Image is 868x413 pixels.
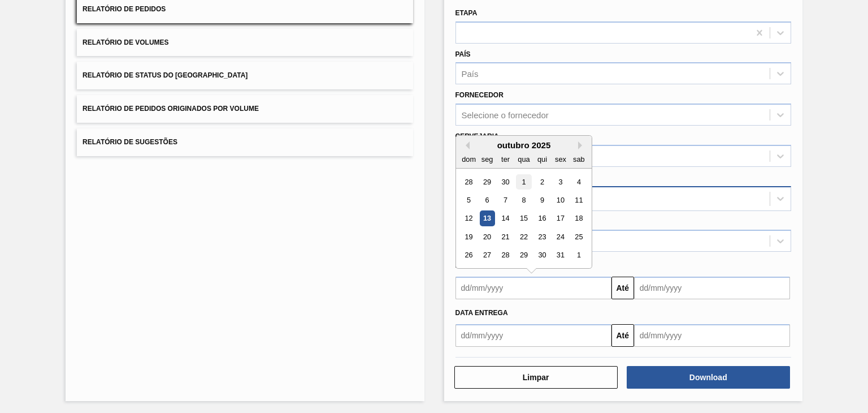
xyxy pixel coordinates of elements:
[479,211,494,226] div: Choose segunda-feira, 13 de outubro de 2025
[578,141,586,149] button: Next Month
[83,5,166,13] span: Relatório de Pedidos
[516,192,531,208] div: Choose quarta-feira, 8 de outubro de 2025
[461,192,476,208] div: Choose domingo, 5 de outubro de 2025
[516,152,531,167] div: qua
[534,174,549,190] div: Choose quinta-feira, 2 de outubro de 2025
[497,174,513,190] div: Choose terça-feira, 30 de setembro de 2025
[497,152,513,167] div: ter
[455,9,478,17] label: Etapa
[611,277,634,299] button: Até
[462,69,479,79] div: País
[553,248,568,263] div: Choose sexta-feira, 31 de outubro de 2025
[77,62,413,89] button: Relatório de Status do [GEOGRAPHIC_DATA]
[455,50,471,58] label: País
[534,211,549,226] div: Choose quinta-feira, 16 de outubro de 2025
[462,141,470,149] button: Previous Month
[479,192,494,208] div: Choose segunda-feira, 6 de outubro de 2025
[479,248,494,263] div: Choose segunda-feira, 27 de outubro de 2025
[634,324,790,347] input: dd/mm/yyyy
[497,248,513,263] div: Choose terça-feira, 28 de outubro de 2025
[534,192,549,208] div: Choose quinta-feira, 9 de outubro de 2025
[461,248,476,263] div: Choose domingo, 26 de outubro de 2025
[553,229,568,244] div: Choose sexta-feira, 24 de outubro de 2025
[77,29,413,57] button: Relatório de Volumes
[77,128,413,156] button: Relatório de Sugestões
[571,174,586,190] div: Choose sábado, 4 de outubro de 2025
[497,211,513,226] div: Choose terça-feira, 14 de outubro de 2025
[611,324,634,347] button: Até
[516,229,531,244] div: Choose quarta-feira, 22 de outubro de 2025
[83,105,259,113] span: Relatório de Pedidos Originados por Volume
[571,152,586,167] div: sab
[461,174,476,190] div: Choose domingo, 28 de setembro de 2025
[454,366,618,389] button: Limpar
[553,152,568,167] div: sex
[497,192,513,208] div: Choose terça-feira, 7 de outubro de 2025
[634,277,790,299] input: dd/mm/yyyy
[516,174,531,190] div: Choose quarta-feira, 1 de outubro de 2025
[462,110,549,120] div: Selecione o fornecedor
[553,174,568,190] div: Choose sexta-feira, 3 de outubro de 2025
[456,140,592,150] div: outubro 2025
[497,229,513,244] div: Choose terça-feira, 21 de outubro de 2025
[571,192,586,208] div: Choose sábado, 11 de outubro de 2025
[83,138,177,146] span: Relatório de Sugestões
[571,229,586,244] div: Choose sábado, 25 de outubro de 2025
[461,152,476,167] div: dom
[553,192,568,208] div: Choose sexta-feira, 10 de outubro de 2025
[459,173,588,264] div: month 2025-10
[83,38,168,46] span: Relatório de Volumes
[479,229,494,244] div: Choose segunda-feira, 20 de outubro de 2025
[455,324,611,347] input: dd/mm/yyyy
[571,211,586,226] div: Choose sábado, 18 de outubro de 2025
[455,132,499,140] label: Cervejaria
[83,71,248,79] span: Relatório de Status do [GEOGRAPHIC_DATA]
[534,248,549,263] div: Choose quinta-feira, 30 de outubro de 2025
[455,309,508,317] span: Data Entrega
[461,229,476,244] div: Choose domingo, 19 de outubro de 2025
[461,211,476,226] div: Choose domingo, 12 de outubro de 2025
[455,91,504,99] label: Fornecedor
[516,211,531,226] div: Choose quarta-feira, 15 de outubro de 2025
[534,229,549,244] div: Choose quinta-feira, 23 de outubro de 2025
[534,152,549,167] div: qui
[77,95,413,123] button: Relatório de Pedidos Originados por Volume
[455,277,611,299] input: dd/mm/yyyy
[479,152,494,167] div: seg
[553,211,568,226] div: Choose sexta-feira, 17 de outubro de 2025
[516,248,531,263] div: Choose quarta-feira, 29 de outubro de 2025
[627,366,790,389] button: Download
[571,248,586,263] div: Choose sábado, 1 de novembro de 2025
[479,174,494,190] div: Choose segunda-feira, 29 de setembro de 2025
